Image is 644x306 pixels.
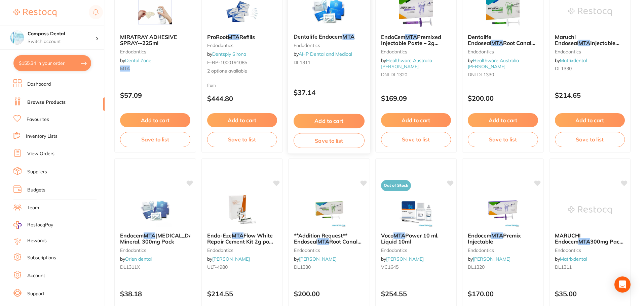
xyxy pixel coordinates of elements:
span: DNLDL1330 [468,72,494,78]
a: Restocq Logo [13,5,56,20]
span: by [120,57,151,63]
small: Endodontics [120,49,190,54]
a: AHP Dental and Medical [299,51,352,57]
em: MTA [405,34,417,40]
a: [PERSON_NAME] [473,256,510,262]
span: by [207,256,250,262]
small: endodontics [381,248,451,253]
span: Premix Injectable [468,232,521,245]
em: MTA [393,232,405,239]
a: Budgets [27,187,45,193]
span: Endocem [120,232,144,239]
b: MARUCHI Endocem MTA 300mg Pack - While Stocks Last [555,232,625,245]
em: MTA [144,232,155,239]
p: Switch account [28,38,96,45]
b: Maruchi Endoseal MTA Injectable Paste 3g syringe [555,34,625,46]
b: Endo-Eze MTA Flow White Repair Cement Kit 2g pow 2ml gel [207,232,277,245]
span: by [207,51,246,57]
p: $57.09 [120,91,190,99]
small: endodontics [294,248,364,253]
span: ProRoot [207,34,228,40]
b: Voco MTA Power 10 ml, Liquid 10ml [381,232,451,245]
small: endodontics [468,248,538,253]
span: by [120,256,152,262]
img: RestocqPay [13,221,22,229]
span: by [294,51,352,57]
button: $155.34 in your order [13,55,91,71]
img: **Addition Request** Endoseal MTA Root Canal Fill Mineral Trioxide Aggregate [307,193,351,227]
img: Compass Dental [10,31,24,44]
b: MIRATRAY ADHESIVE SPRAY--225ml [120,34,190,46]
img: Restocq Logo [13,9,56,17]
button: Add to cart [381,113,451,127]
span: Injectable Paste 3g syringe [555,40,619,52]
span: Voco [381,232,393,239]
b: Dentalife Endocem MTA [294,34,365,40]
small: endodontics [555,49,625,54]
small: endodontics [555,248,625,253]
span: Premixed Injectable Paste – 2g Syringe, 10 x 20 gauge, 10 x 22 gauge needles [381,34,450,59]
button: Save to list [555,132,625,147]
span: by [468,256,510,262]
em: MTA [342,33,354,40]
span: Dentalife Endocem [294,33,342,40]
span: Endocem [468,232,491,239]
div: Open Intercom Messenger [614,276,631,293]
img: Endocem MTA Premix Injectable [481,193,525,227]
button: Add to cart [207,113,277,127]
a: Inventory Lists [26,133,58,140]
em: MTA [317,238,329,245]
em: MTA [232,232,243,239]
span: Out of Stock [381,180,411,191]
button: Save to list [207,132,277,147]
a: Dentsply Sirona [212,51,246,57]
a: View Orders [27,150,54,157]
span: [MEDICAL_DATA] Mineral, 300mg Pack [120,232,201,245]
span: from [207,83,216,88]
em: MTA [578,238,590,245]
p: $38.18 [120,290,190,298]
button: Add to cart [468,113,538,127]
button: Add to cart [294,114,365,128]
a: Dental Zone [125,57,151,63]
b: EndoCem MTA Premixed Injectable Paste – 2g Syringe, 10 x 20 gauge, 10 x 22 gauge needles [381,34,451,46]
span: DL1311X [120,264,140,270]
h4: Compass Dental [28,31,96,37]
button: Save to list [468,132,538,147]
p: $35.00 [555,290,625,298]
a: Dashboard [27,81,51,88]
button: Save to list [294,133,365,148]
em: MTA [120,65,130,72]
small: Endodontics [468,49,538,54]
span: 300mg Pack - While Stocks Last [555,238,623,251]
em: MTA [491,232,503,239]
span: Endo-Eze [207,232,232,239]
span: E-BP-1000191085 [207,59,247,65]
a: [PERSON_NAME] [299,256,337,262]
a: [PERSON_NAME] [386,256,424,262]
a: Browse Products [27,99,66,106]
a: Rewards [27,237,47,244]
span: ULT-4980 [207,264,228,270]
p: $169.09 [381,94,451,102]
a: Account [27,272,45,279]
span: by [381,57,432,70]
span: DNLDL1320 [381,72,407,78]
b: Dentalife Endoseal MTA Root Canal Sealer Premixed Syringe 3g [468,34,538,46]
span: DL1311 [294,59,311,65]
span: Refills [239,34,255,40]
span: EndoCem [381,34,405,40]
a: Healthware Australia [PERSON_NAME] [381,57,432,70]
span: **Addition Request** Endoseal [294,232,347,245]
span: Power 10 ml, Liquid 10ml [381,232,439,245]
a: RestocqPay [13,221,53,229]
small: Endodontics [381,49,451,54]
span: Maruchi Endoseal [555,34,578,46]
p: $200.00 [468,94,538,102]
img: MARUCHI Endocem MTA 300mg Pack - While Stocks Last [568,193,612,227]
span: by [555,256,587,262]
b: ProRoot MTA Refills [207,34,277,40]
p: $37.14 [294,89,365,96]
a: Subscriptions [27,255,56,261]
span: RestocqPay [27,222,53,228]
